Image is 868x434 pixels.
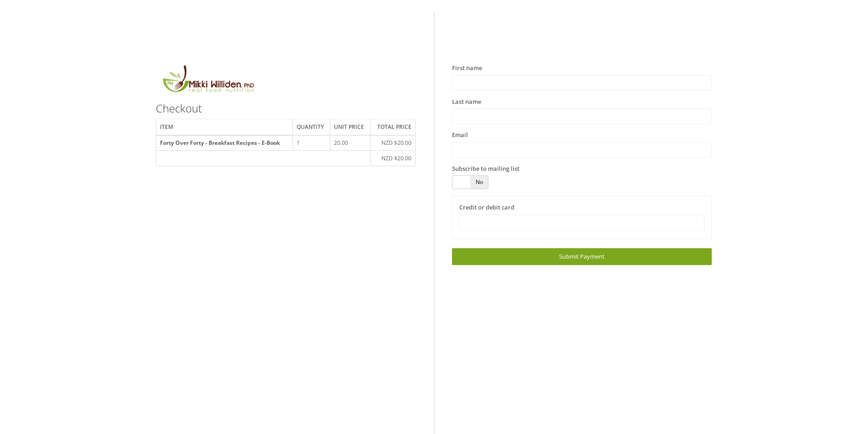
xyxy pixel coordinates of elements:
td: NZD $20.00 [371,135,416,151]
span: No [470,176,488,189]
th: Unit price [330,119,371,135]
th: Quantity [293,119,330,135]
td: 1 [293,135,330,151]
td: 20.00 [330,135,371,151]
h3: Checkout [156,102,416,114]
label: Last name [452,97,481,107]
th: Forty Over Forty - Breakfast Recipes - E-Book [156,135,293,151]
td: NZD $20.00 [371,151,416,166]
label: Subscribe to mailing list [452,164,519,174]
a: Submit Payment [452,248,712,265]
label: Email [452,131,468,140]
th: Total price [371,119,416,135]
img: MikkiLogoMain.png [156,64,260,98]
iframe: Secure card payment input frame [465,219,699,226]
label: Credit or debit card [459,203,514,212]
label: First name [452,64,482,73]
th: Item [156,119,293,135]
